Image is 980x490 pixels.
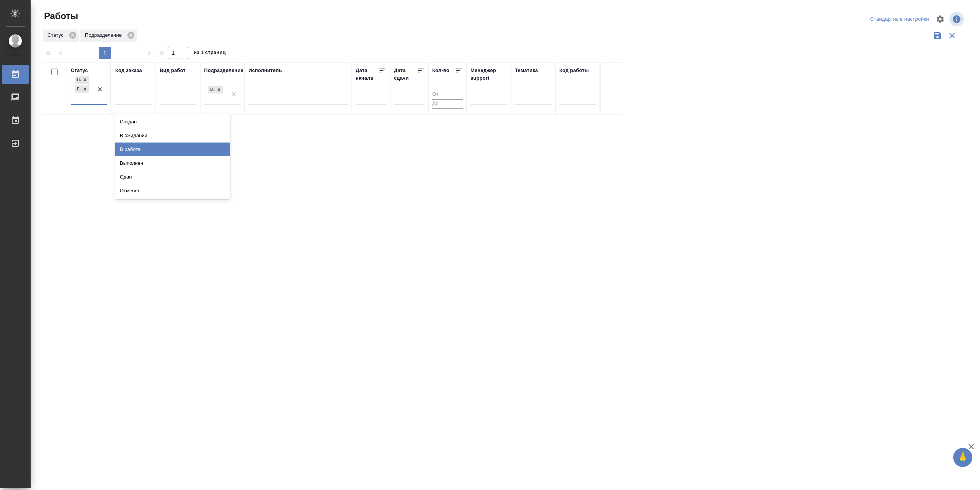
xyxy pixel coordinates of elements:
div: Менеджер support [470,67,507,82]
p: Статус [47,31,66,39]
button: 🙏 [953,448,972,467]
div: Статус [71,67,88,74]
div: Готов к работе [75,85,81,93]
div: Отменен [115,184,230,198]
button: Сбросить фильтры [945,28,959,43]
span: Работы [42,10,78,22]
div: Подразделение [204,67,243,74]
span: из 1 страниц [194,48,226,59]
span: 🙏 [956,449,969,465]
div: Кол-во [432,67,449,74]
input: До [432,99,463,109]
div: split button [868,13,931,25]
div: Код работы [559,67,589,74]
div: Подбор, Готов к работе [74,75,90,85]
div: DTPlight [207,85,224,95]
div: Дата начала [356,67,379,82]
div: Вид работ [160,67,186,74]
span: Посмотреть информацию [949,12,965,26]
span: Настроить таблицу [931,10,949,28]
div: Выполнен [115,156,230,170]
input: От [432,90,463,99]
div: Сдан [115,170,230,184]
div: Подразделение [80,29,137,42]
div: Статус [43,29,79,42]
div: Подбор [75,76,81,84]
div: Дата сдачи [394,67,417,82]
div: В работе [115,143,230,156]
div: В ожидании [115,129,230,143]
div: DTPlight [208,86,215,94]
button: Сохранить фильтры [930,28,945,43]
div: Тематика [515,67,538,74]
div: Код заказа [115,67,142,74]
p: Подразделение [85,31,124,39]
div: Создан [115,115,230,129]
div: Подбор, Готов к работе [74,85,90,94]
div: Исполнитель [248,67,282,74]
